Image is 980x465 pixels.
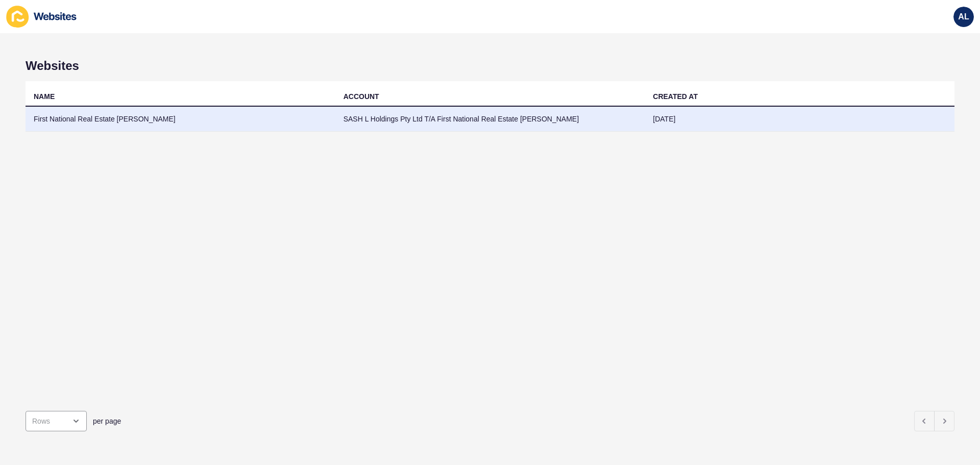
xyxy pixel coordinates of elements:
[93,416,121,426] span: per page
[645,107,954,132] td: [DATE]
[26,107,335,132] td: First National Real Estate [PERSON_NAME]
[653,91,698,102] div: CREATED AT
[344,91,379,102] div: ACCOUNT
[34,91,55,102] div: NAME
[958,12,969,22] span: AL
[26,59,954,73] h1: Websites
[26,411,87,431] div: open menu
[335,107,645,132] td: SASH L Holdings Pty Ltd T/A First National Real Estate [PERSON_NAME]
